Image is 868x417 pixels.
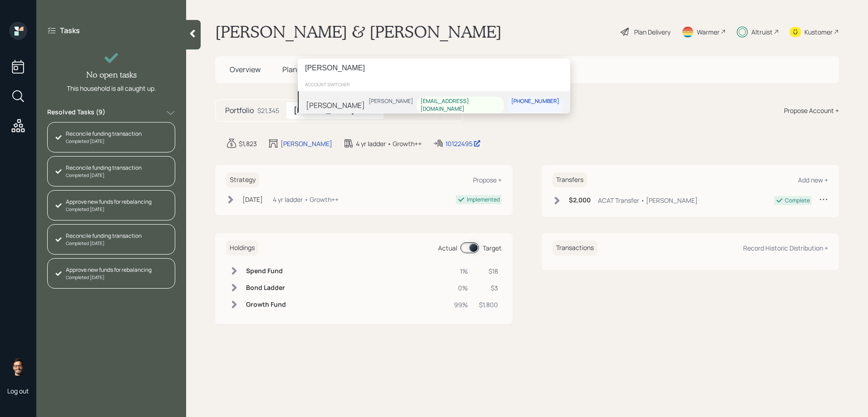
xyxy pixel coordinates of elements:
[298,78,570,91] div: account switcher
[420,98,500,113] div: [EMAIL_ADDRESS][DOMAIN_NAME]
[298,59,570,78] input: Type a command or search…
[369,98,413,105] div: [PERSON_NAME]
[306,99,365,110] div: [PERSON_NAME]
[511,98,559,105] div: [PHONE_NUMBER]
